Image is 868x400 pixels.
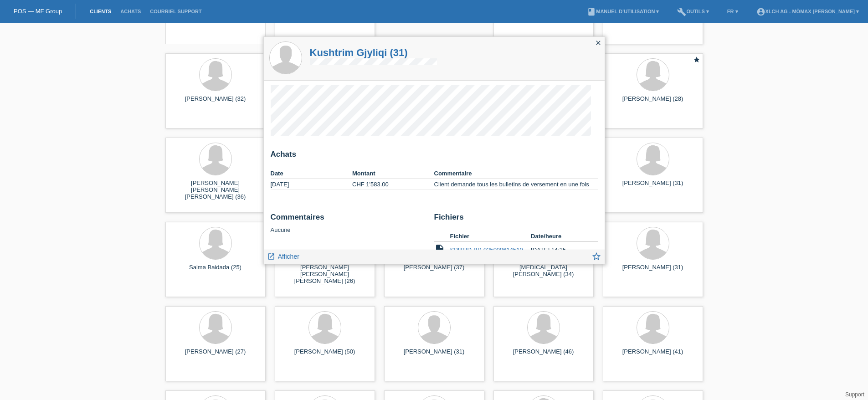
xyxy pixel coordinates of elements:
[434,168,598,179] th: Commentaire
[173,264,258,278] div: Salma Baidada (25)
[391,264,477,278] div: [PERSON_NAME] (37)
[391,348,477,363] div: [PERSON_NAME] (31)
[85,9,116,14] a: Clients
[14,8,62,15] a: POS — MF Group
[845,391,864,398] a: Support
[271,150,598,164] h2: Achats
[610,348,696,363] div: [PERSON_NAME] (41)
[582,9,663,14] a: bookManuel d’utilisation ▾
[271,213,427,233] div: Aucune
[756,7,765,16] i: account_circle
[531,242,585,258] td: [DATE] 14:25
[116,9,145,14] a: Achats
[723,9,743,14] a: FR ▾
[271,168,353,179] th: Date
[591,251,601,262] i: star_border
[610,179,696,194] div: [PERSON_NAME] (31)
[591,252,601,264] a: star_border
[352,168,434,179] th: Montant
[501,348,586,363] div: [PERSON_NAME] (46)
[267,250,299,262] a: launch Afficher
[677,7,686,16] i: build
[173,348,258,363] div: [PERSON_NAME] (27)
[693,56,700,63] i: star
[610,95,696,110] div: [PERSON_NAME] (28)
[610,264,696,278] div: [PERSON_NAME] (31)
[673,9,713,14] a: buildOutils ▾
[501,264,586,278] div: [MEDICAL_DATA][PERSON_NAME] (34)
[434,213,598,226] h2: Fichiers
[450,231,531,242] th: Fichier
[450,246,533,253] a: SPRTID-BP-025090614510.pdf
[595,39,602,46] i: close
[278,253,299,260] span: Afficher
[282,264,368,280] div: [PERSON_NAME] [PERSON_NAME] [PERSON_NAME] (26)
[434,179,598,190] td: Client demande tous les bulletins de versement en une fois
[531,231,585,242] th: Date/heure
[752,9,863,14] a: account_circleXLCH AG - Mömax [PERSON_NAME] ▾
[282,348,368,363] div: [PERSON_NAME] (50)
[271,213,427,226] h2: Commentaires
[267,252,275,261] i: launch
[434,244,445,255] i: insert_drive_file
[271,179,353,190] td: [DATE]
[352,179,434,190] td: CHF 1'583.00
[310,47,437,58] a: Kushtrim Gjyliqi (31)
[173,179,258,196] div: [PERSON_NAME] [PERSON_NAME] [PERSON_NAME] (36)
[587,7,596,16] i: book
[145,9,206,14] a: Courriel Support
[173,95,258,110] div: [PERSON_NAME] (32)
